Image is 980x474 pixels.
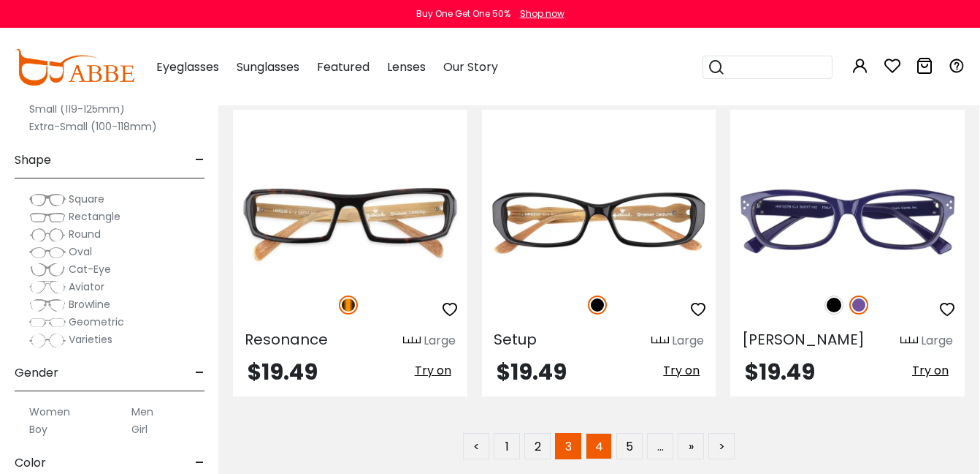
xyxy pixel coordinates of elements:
label: Small (119-125mm) [29,100,125,118]
span: $19.49 [745,356,815,388]
a: 4 [586,433,612,459]
span: Resonance [245,329,328,350]
span: [PERSON_NAME] [742,329,865,350]
img: size ruler [900,336,918,347]
span: Browline [69,297,110,312]
button: Try on [659,361,704,380]
label: Boy [29,421,47,438]
img: Black Setup - TR ,Universal Bridge Fit [482,162,716,279]
div: Shop now [520,7,564,20]
img: Varieties.png [29,333,66,348]
img: Tortoise Resonance - TR ,Universal Bridge Fit [233,162,467,279]
button: Try on [410,361,456,380]
img: size ruler [651,336,669,347]
span: Try on [663,362,700,379]
img: Black [588,296,607,315]
img: Purple [849,296,868,315]
label: Extra-Small (100-118mm) [29,118,157,135]
img: Round.png [29,227,66,242]
span: Sunglasses [237,59,299,75]
div: Large [672,332,704,350]
img: Purple Giroux - TR ,Universal Bridge Fit [730,162,965,279]
img: Geometric.png [29,315,66,330]
img: Square.png [29,192,66,207]
span: Aviator [69,279,104,294]
span: Square [69,192,104,206]
span: Varieties [69,332,112,347]
img: Oval.png [29,245,66,260]
span: Featured [317,59,370,75]
a: » [678,433,704,459]
span: Eyeglasses [156,59,219,75]
img: Tortoise [339,296,358,315]
span: Lenses [387,59,426,75]
img: Browline.png [29,298,66,312]
a: < [463,433,489,459]
span: Try on [912,362,949,379]
span: Try on [415,362,451,379]
button: Try on [908,361,953,380]
span: Our Story [443,59,498,75]
div: Large [921,332,953,350]
div: Buy One Get One 50% [416,7,510,20]
span: - [195,355,204,391]
span: Gender [15,355,58,391]
img: size ruler [403,336,421,347]
a: 5 [616,433,643,459]
span: $19.49 [497,356,567,388]
span: 3 [555,433,581,459]
span: Oval [69,244,92,259]
a: 2 [524,433,551,459]
img: Aviator.png [29,280,66,295]
span: Cat-Eye [69,262,111,276]
a: Shop now [513,7,564,20]
span: Geometric [69,315,124,329]
img: abbeglasses.com [15,49,134,86]
img: Cat-Eye.png [29,263,66,277]
span: Rectangle [69,209,120,224]
div: Large [424,332,456,350]
span: Setup [494,329,537,350]
span: … [647,433,673,459]
a: > [708,433,735,459]
a: 1 [494,433,520,459]
span: Round [69,227,101,241]
label: Girl [131,421,148,438]
label: Men [131,403,153,421]
span: Shape [15,143,51,178]
span: $19.49 [248,356,318,388]
label: Women [29,403,70,421]
img: Rectangle.png [29,210,66,225]
img: Black [824,296,843,315]
span: - [195,143,204,178]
